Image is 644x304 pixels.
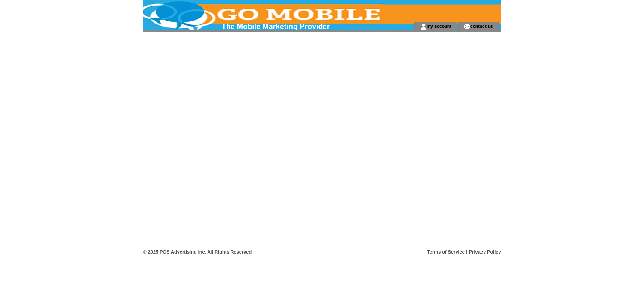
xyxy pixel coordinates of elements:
span: © 2025 POS Advertising Inc. All Rights Reserved [143,249,252,254]
a: Terms of Service [427,249,465,254]
span: | [466,249,467,254]
img: account_icon.gif;jsessionid=918CFE6DCA34FF07C46EC0EEDA2B84E6 [420,23,427,30]
a: contact us [470,23,493,29]
img: contact_us_icon.gif;jsessionid=918CFE6DCA34FF07C46EC0EEDA2B84E6 [464,23,470,30]
a: Privacy Policy [469,249,501,254]
a: my account [427,23,451,29]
